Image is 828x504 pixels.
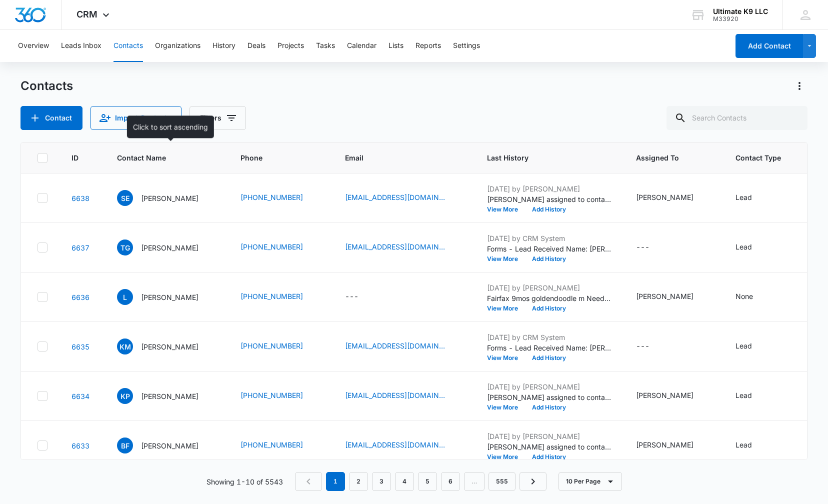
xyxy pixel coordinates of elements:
[519,472,546,491] a: Next Page
[117,388,216,404] div: Contact Name - Kya Pierre-Dawkins - Select to Edit Field
[453,30,480,62] button: Settings
[117,437,133,453] span: BF
[525,404,573,410] button: Add History
[71,392,89,400] a: Navigate to contact details page for Kya Pierre-Dawkins
[487,392,612,402] p: [PERSON_NAME] assigned to contact.
[71,152,78,163] span: ID
[735,291,771,303] div: Contact Type - None - Select to Edit Field
[735,241,752,252] div: Lead
[141,391,198,401] p: [PERSON_NAME]
[71,194,89,202] a: Navigate to contact details page for Stephanie Evans
[487,206,525,212] button: View More
[345,390,463,402] div: Email - kyky4823@icloud.com - Select to Edit Field
[636,152,697,163] span: Assigned To
[141,193,198,203] p: [PERSON_NAME]
[117,437,216,453] div: Contact Name - Bianca Flores - Select to Edit Field
[525,355,573,361] button: Add History
[636,340,649,352] div: ---
[636,241,649,253] div: ---
[20,106,82,130] button: Add Contact
[636,390,693,400] div: [PERSON_NAME]
[20,78,73,93] h1: Contacts
[345,340,463,352] div: Email - kaliwest1118@gmail.com - Select to Edit Field
[487,404,525,410] button: View More
[117,190,133,206] span: SE
[636,439,693,450] div: [PERSON_NAME]
[525,305,573,311] button: Add History
[791,78,807,94] button: Actions
[487,152,597,163] span: Last History
[240,439,321,451] div: Phone - (202) 415-4709 - Select to Edit Field
[316,30,335,62] button: Tasks
[735,340,752,351] div: Lead
[141,440,198,451] p: [PERSON_NAME]
[345,439,445,450] a: [EMAIL_ADDRESS][DOMAIN_NAME]
[487,256,525,262] button: View More
[247,30,265,62] button: Deals
[345,192,463,204] div: Email - stephanieevans1112@yahoo.com - Select to Edit Field
[418,472,437,491] a: Page 5
[487,355,525,361] button: View More
[388,30,403,62] button: Lists
[735,241,770,253] div: Contact Type - Lead - Select to Edit Field
[636,241,667,253] div: Assigned To - - Select to Edit Field
[326,472,345,491] em: 1
[525,206,573,212] button: Add History
[345,192,445,202] a: [EMAIL_ADDRESS][DOMAIN_NAME]
[372,472,391,491] a: Page 3
[487,293,612,303] p: Fairfax 9mos goldendoodle m Needs demo [DATE], wants b&amp;T this week, work trip [DATE]
[240,390,321,402] div: Phone - (301) 996-6083 - Select to Edit Field
[525,454,573,460] button: Add History
[155,30,200,62] button: Organizations
[636,291,711,303] div: Assigned To - Colby Nuthall - Select to Edit Field
[345,291,358,303] div: ---
[487,332,612,342] p: [DATE] by CRM System
[441,472,460,491] a: Page 6
[487,454,525,460] button: View More
[240,241,321,253] div: Phone - (808) 286-8822 - Select to Edit Field
[525,256,573,262] button: Add History
[487,194,612,204] p: [PERSON_NAME] assigned to contact.
[713,7,768,15] div: account name
[240,390,303,400] a: [PHONE_NUMBER]
[487,381,612,392] p: [DATE] by [PERSON_NAME]
[345,291,376,303] div: Email - - Select to Edit Field
[295,472,546,491] nav: Pagination
[636,291,693,301] div: [PERSON_NAME]
[735,152,781,163] span: Contact Type
[117,289,216,305] div: Contact Name - Lisa - Select to Edit Field
[636,192,693,202] div: [PERSON_NAME]
[487,305,525,311] button: View More
[735,439,770,451] div: Contact Type - Lead - Select to Edit Field
[735,439,752,450] div: Lead
[487,431,612,441] p: [DATE] by [PERSON_NAME]
[240,241,303,252] a: [PHONE_NUMBER]
[90,106,181,130] button: Import Contacts
[345,241,445,252] a: [EMAIL_ADDRESS][DOMAIN_NAME]
[487,183,612,194] p: [DATE] by [PERSON_NAME]
[61,30,101,62] button: Leads Inbox
[487,233,612,243] p: [DATE] by CRM System
[117,190,216,206] div: Contact Name - Stephanie Evans - Select to Edit Field
[735,192,770,204] div: Contact Type - Lead - Select to Edit Field
[345,340,445,351] a: [EMAIL_ADDRESS][DOMAIN_NAME]
[117,239,216,255] div: Contact Name - Tony Gutierrez - Select to Edit Field
[735,34,803,58] button: Add Contact
[415,30,441,62] button: Reports
[349,472,368,491] a: Page 2
[735,390,752,400] div: Lead
[113,30,143,62] button: Contacts
[487,441,612,452] p: [PERSON_NAME] assigned to contact.
[127,115,214,138] div: Click to sort ascending
[71,441,89,450] a: Navigate to contact details page for Bianca Flores
[345,390,445,400] a: [EMAIL_ADDRESS][DOMAIN_NAME]
[141,242,198,253] p: [PERSON_NAME]
[240,340,321,352] div: Phone - (719) 480-4469 - Select to Edit Field
[735,291,753,301] div: None
[141,292,198,302] p: [PERSON_NAME]
[345,241,463,253] div: Email - tonygutierrezusmc@gmail.com - Select to Edit Field
[117,338,133,354] span: KM
[666,106,807,130] input: Search Contacts
[277,30,304,62] button: Projects
[487,282,612,293] p: [DATE] by [PERSON_NAME]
